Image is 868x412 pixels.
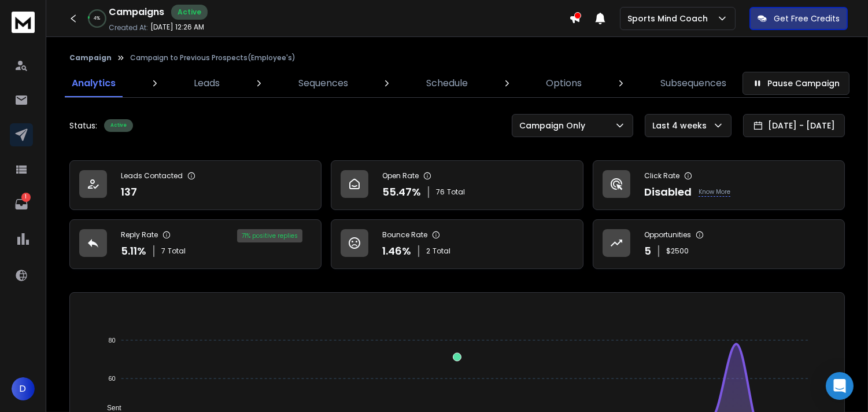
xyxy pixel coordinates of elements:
p: Bounce Rate [382,230,427,240]
a: Schedule [419,69,475,97]
button: [DATE] - [DATE] [743,114,845,137]
p: Opportunities [644,230,691,240]
p: 4 % [94,15,101,22]
p: [DATE] 12:26 AM [150,23,204,32]
a: Analytics [65,69,123,97]
p: Sports Mind Coach [627,13,712,24]
div: Active [171,5,208,20]
span: 7 [161,247,165,256]
p: $ 2500 [666,247,689,256]
button: D [12,377,35,400]
p: 137 [121,184,137,200]
button: Get Free Credits [749,7,848,30]
div: Open Intercom Messenger [826,372,854,400]
span: 2 [426,247,430,256]
p: 1 [21,193,31,202]
p: Leads [194,76,220,90]
span: 76 [436,187,445,197]
a: Leads Contacted137 [69,160,322,210]
a: 1 [10,193,33,216]
a: Opportunities5$2500 [593,219,845,269]
h1: Campaigns [109,5,164,19]
a: Subsequences [653,69,733,97]
span: Total [168,247,186,256]
div: Active [104,119,133,132]
p: Disabled [644,184,692,200]
a: Options [540,69,589,97]
p: Options [546,76,582,90]
p: Reply Rate [121,230,158,240]
button: Campaign [69,53,112,62]
p: Schedule [426,76,468,90]
a: Bounce Rate1.46%2Total [331,219,583,269]
p: 55.47 % [382,184,421,200]
p: Get Free Credits [774,13,840,24]
p: Click Rate [644,171,679,181]
div: 71 % positive replies [237,229,302,242]
p: 5.11 % [121,243,146,259]
a: Open Rate55.47%76Total [331,160,583,210]
p: Know More [699,187,730,197]
p: 1.46 % [382,243,411,259]
a: Reply Rate5.11%7Total71% positive replies [69,219,322,269]
tspan: 80 [108,337,115,344]
p: 5 [644,243,651,259]
p: Leads Contacted [121,171,183,181]
p: Status: [69,120,97,131]
span: Sent [98,404,121,412]
p: Created At: [109,23,148,32]
tspan: 60 [108,375,115,382]
p: Campaign Only [519,120,590,131]
span: Total [447,187,465,197]
p: Analytics [72,76,116,90]
a: Leads [187,69,227,97]
p: Campaign to Previous Prospects(Employee's) [130,53,296,62]
img: logo [12,12,35,33]
p: Open Rate [382,171,419,181]
a: Sequences [291,69,355,97]
span: Total [433,247,450,256]
p: Sequences [298,76,348,90]
a: Click RateDisabledKnow More [593,160,845,210]
p: Last 4 weeks [652,120,711,131]
p: Subsequences [660,76,726,90]
button: Pause Campaign [743,72,849,95]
